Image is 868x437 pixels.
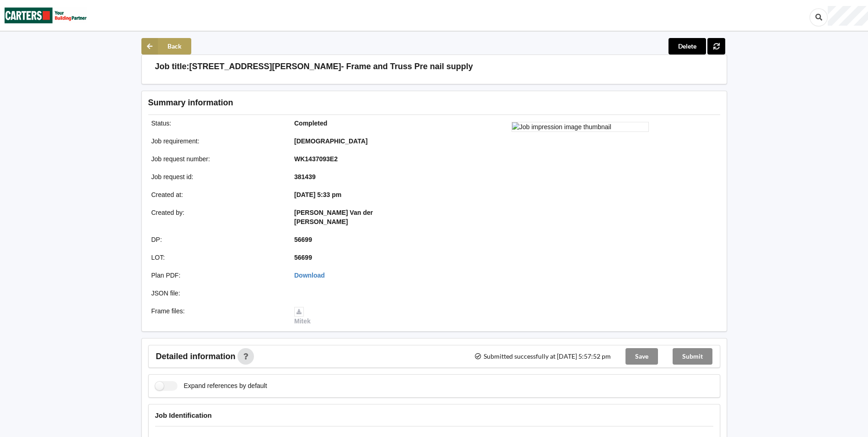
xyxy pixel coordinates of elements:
div: Job requirement : [145,137,288,146]
div: Plan PDF : [145,271,288,280]
button: Delete [669,38,706,55]
div: JSON file : [145,289,288,298]
h3: [STREET_ADDRESS][PERSON_NAME]- Frame and Truss Pre nail supply [189,61,473,72]
h3: Summary information [148,98,574,108]
div: Job request id : [145,172,288,181]
b: WK1437093E2 [294,155,338,163]
div: LOT : [145,253,288,262]
b: [PERSON_NAME] Van der [PERSON_NAME] [294,209,373,225]
div: Status : [145,119,288,128]
a: Download [294,272,325,279]
button: Back [141,38,191,55]
div: Created by : [145,208,288,226]
b: 56699 [294,236,312,243]
h4: Job Identification [155,411,713,420]
b: Completed [294,120,327,127]
div: Job request number : [145,154,288,164]
span: Detailed information [156,352,236,361]
h3: Job title: [155,61,189,72]
b: 56699 [294,254,312,261]
b: [DEMOGRAPHIC_DATA] [294,137,367,145]
div: User Profile [828,6,868,26]
b: 381439 [294,173,316,180]
a: Mitek [294,307,311,325]
span: Submitted successfully at [DATE] 5:57:52 pm [474,353,610,360]
img: Carters [5,0,87,30]
img: Job impression image thumbnail [512,122,649,132]
div: Frame files : [145,306,288,326]
div: DP : [145,235,288,244]
b: [DATE] 5:33 pm [294,191,341,198]
label: Expand references by default [155,381,267,391]
div: Created at : [145,190,288,199]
